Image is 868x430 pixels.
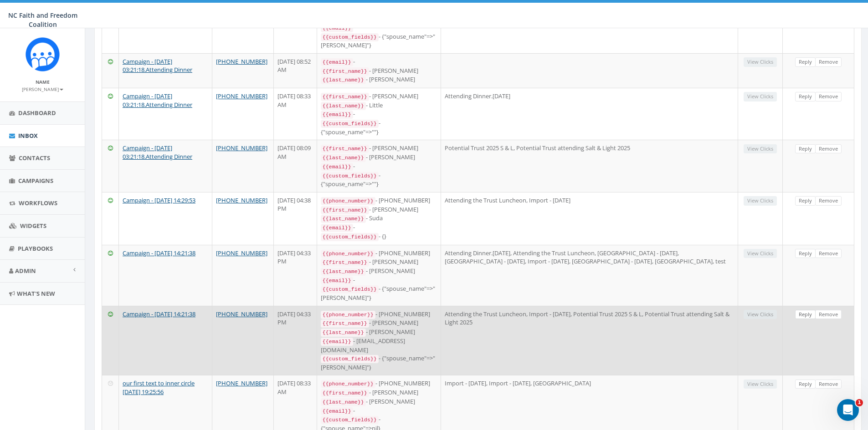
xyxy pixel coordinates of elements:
[19,199,57,207] span: Workflows
[321,223,437,232] div: -
[321,119,437,136] div: - {"spouse_name"=>""}
[18,177,53,185] span: Campaigns
[22,86,63,92] small: [PERSON_NAME]
[321,311,375,319] code: {{phone_number}}
[795,249,816,258] a: Reply
[321,416,379,424] code: {{custom_fields}}
[321,398,366,406] code: {{last_name}}
[795,379,816,389] a: Reply
[321,258,437,267] div: - [PERSON_NAME]
[441,245,738,306] td: Attending Dinner.[DATE], Attending the Trust Luncheon, [GEOGRAPHIC_DATA] - [DATE], [GEOGRAPHIC_DA...
[321,337,437,354] div: - [EMAIL_ADDRESS][DOMAIN_NAME]
[123,249,195,257] a: Campaign - [DATE] 14:21:38
[321,144,437,153] div: - [PERSON_NAME]
[216,196,267,204] a: [PHONE_NUMBER]
[216,310,267,318] a: [PHONE_NUMBER]
[321,249,437,258] div: - [PHONE_NUMBER]
[321,267,437,276] div: - [PERSON_NAME]
[321,285,379,293] code: {{custom_fields}}
[321,319,369,328] code: {{first_name}}
[795,144,816,154] a: Reply
[321,67,369,76] code: {{first_name}}
[441,306,738,375] td: Attending the Trust Luncheon, Import - [DATE], Potential Trust 2025 S & L, Potential Trust attend...
[321,268,366,276] code: {{last_name}}
[321,110,437,119] div: -
[216,92,267,100] a: [PHONE_NUMBER]
[321,66,437,76] div: - [PERSON_NAME]
[321,232,437,241] div: - {}
[321,196,437,205] div: - [PHONE_NUMBER]
[321,206,369,214] code: {{first_name}}
[321,277,353,285] code: {{email}}
[36,79,50,85] small: Name
[321,328,437,337] div: - [PERSON_NAME]
[321,319,437,328] div: - [PERSON_NAME]
[321,258,369,267] code: {{first_name}}
[321,172,379,180] code: {{custom_fields}}
[321,388,437,397] div: - [PERSON_NAME]
[815,144,842,154] a: Remove
[18,244,53,253] span: Playbooks
[274,53,317,88] td: [DATE] 08:52 AM
[795,92,816,101] a: Reply
[321,215,366,223] code: {{last_name}}
[321,197,375,205] code: {{phone_number}}
[815,92,842,101] a: Remove
[321,310,437,319] div: - [PHONE_NUMBER]
[815,57,842,67] a: Remove
[321,102,366,110] code: {{last_name}}
[216,144,267,152] a: [PHONE_NUMBER]
[216,379,267,387] a: [PHONE_NUMBER]
[795,196,816,206] a: Reply
[274,88,317,140] td: [DATE] 08:33 AM
[321,58,353,66] code: {{email}}
[321,111,353,119] code: {{email}}
[321,389,369,397] code: {{first_name}}
[321,76,366,84] code: {{last_name}}
[216,249,267,257] a: [PHONE_NUMBER]
[123,144,192,161] a: Campaign - [DATE] 03:21:18.Attending Dinner
[274,245,317,306] td: [DATE] 04:33 PM
[274,306,317,375] td: [DATE] 04:33 PM
[321,354,437,371] div: - {"spouse_name"=>"[PERSON_NAME]"}
[321,162,437,171] div: -
[26,37,60,71] img: Rally_Corp_Icon.png
[321,154,366,162] code: {{last_name}}
[795,57,816,67] a: Reply
[321,120,379,128] code: {{custom_fields}}
[321,93,369,101] code: {{first_name}}
[321,407,353,415] code: {{email}}
[321,379,437,388] div: - [PHONE_NUMBER]
[321,153,437,162] div: - [PERSON_NAME]
[321,57,437,66] div: -
[321,397,437,406] div: - [PERSON_NAME]
[18,109,56,117] span: Dashboard
[321,355,379,363] code: {{custom_fields}}
[321,32,437,50] div: - {"spouse_name"=>"[PERSON_NAME]"}
[795,310,816,319] a: Reply
[321,250,375,258] code: {{phone_number}}
[321,380,375,388] code: {{phone_number}}
[17,289,55,298] span: What's New
[441,140,738,192] td: Potential Trust 2025 S & L, Potential Trust attending Salt & Light 2025
[123,310,195,318] a: Campaign - [DATE] 14:21:38
[19,154,50,162] span: Contacts
[441,88,738,140] td: Attending Dinner.[DATE]
[321,75,437,84] div: - [PERSON_NAME]
[815,249,842,258] a: Remove
[815,196,842,206] a: Remove
[274,140,317,192] td: [DATE] 08:09 AM
[321,338,353,346] code: {{email}}
[18,132,38,140] span: Inbox
[321,145,369,153] code: {{first_name}}
[321,92,437,101] div: - [PERSON_NAME]
[815,379,842,389] a: Remove
[321,233,379,241] code: {{custom_fields}}
[321,33,379,41] code: {{custom_fields}}
[216,57,267,66] a: [PHONE_NUMBER]
[321,171,437,188] div: - {"spouse_name"=>""}
[15,267,36,275] span: Admin
[321,224,353,232] code: {{email}}
[321,214,437,223] div: - Suda
[274,192,317,245] td: [DATE] 04:38 PM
